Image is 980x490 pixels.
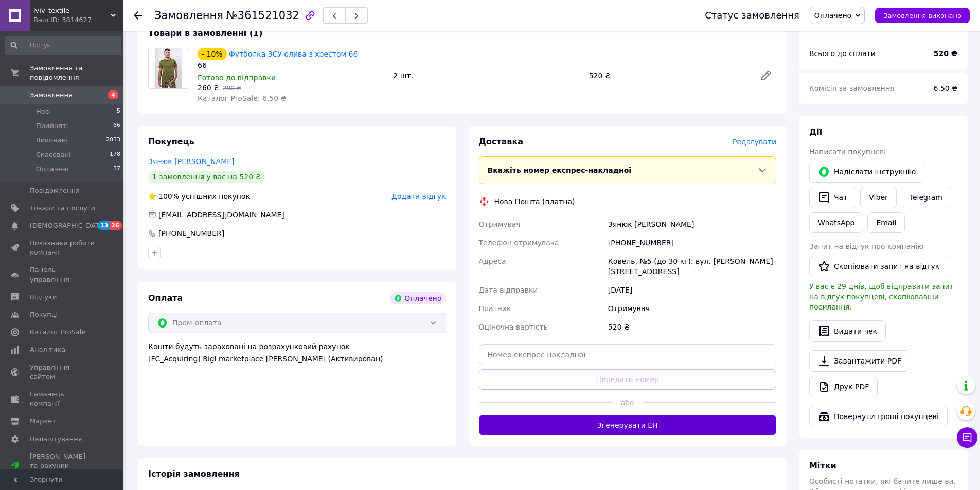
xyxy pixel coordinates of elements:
[198,94,286,102] span: Каталог ProSale: 6.50 ₴
[30,293,57,302] span: Відгуки
[809,212,863,233] a: WhatsApp
[389,68,584,83] div: 2 шт.
[809,187,856,208] button: Чат
[809,350,910,372] a: Завантажити PDF
[756,65,776,86] a: Редагувати
[934,84,957,93] span: 6.50 ₴
[30,186,80,195] span: Повідомлення
[479,286,538,294] span: Дата відправки
[809,406,948,427] button: Повернути гроші покупцеві
[488,166,632,174] span: Вкажіть номер експрес-накладної
[198,74,276,82] span: Готово до відправки
[98,221,110,230] span: 13
[148,28,263,38] span: Товари в замовленні (1)
[30,328,85,337] span: Каталог ProSale
[154,9,223,22] span: Замовлення
[30,345,65,354] span: Аналітика
[606,233,778,252] div: [PHONE_NUMBER]
[479,220,521,228] span: Отримувач
[155,48,183,88] img: Футболка ЗСУ олива з хрестом 66
[33,15,123,25] div: Ваш ID: 3814627
[30,64,123,82] span: Замовлення та повідомлення
[113,165,120,174] span: 37
[30,452,95,480] span: [PERSON_NAME] та рахунки
[110,150,120,159] span: 178
[585,68,752,83] div: 520 ₴
[198,84,219,92] span: 260 ₴
[158,192,179,201] span: 100%
[809,161,924,183] button: Надіслати інструкцію
[36,121,68,131] span: Прийняті
[733,138,776,146] span: Редагувати
[479,304,511,313] span: Платник
[30,363,95,382] span: Управління сайтом
[110,221,121,230] span: 26
[809,282,954,311] span: У вас є 29 днів, щоб відправити запит на відгук покупцеві, скопіювавши посилання.
[113,121,120,131] span: 66
[108,90,118,99] span: 4
[809,84,895,93] span: Комісія за замовлення
[934,49,957,58] b: 520 ₴
[390,292,446,304] div: Оплачено
[809,256,948,277] button: Скопіювати запит на відгук
[606,215,778,233] div: Зянюк [PERSON_NAME]
[30,390,95,408] span: Гаманець компанії
[809,376,878,397] a: Друк PDF
[479,415,777,435] button: Згенерувати ЕН
[901,187,951,208] a: Telegram
[30,221,106,230] span: [DEMOGRAPHIC_DATA]
[957,427,977,448] button: Чат з покупцем
[391,192,446,201] span: Додати відгук
[148,137,194,147] span: Покупець
[157,228,225,239] div: [PHONE_NUMBER]
[606,299,778,318] div: Отримувач
[36,107,51,116] span: Нові
[606,252,778,281] div: Ковель, №5 (до 30 кг): вул. [PERSON_NAME][STREET_ADDRESS]
[809,320,886,342] button: Видати чек
[814,11,851,20] span: Оплачено
[5,36,121,55] input: Пошук
[148,157,235,166] a: Зянюк [PERSON_NAME]
[30,265,95,284] span: Панель управління
[229,50,358,58] a: Футболка ЗСУ олива з хрестом 66
[30,416,56,426] span: Маркет
[148,354,446,364] div: [FC_Acquiring] Bigl marketplace [PERSON_NAME] (Активирован)
[479,257,506,265] span: Адреса
[492,196,578,207] div: Нова Пошта (платна)
[198,60,385,70] div: 66
[809,461,836,470] span: Мітки
[30,310,58,319] span: Покупці
[883,12,961,20] span: Замовлення виконано
[30,239,95,257] span: Показники роботи компанії
[606,281,778,299] div: [DATE]
[36,150,71,159] span: Скасовані
[226,9,299,22] span: №361521032
[867,212,905,233] button: Email
[134,10,142,21] div: Повернутися назад
[36,136,68,145] span: Виконані
[148,469,240,479] span: Історія замовлення
[809,49,876,58] span: Всього до сплати
[479,323,548,331] span: Оціночна вартість
[117,107,120,116] span: 5
[860,187,896,208] a: Viber
[148,171,265,183] div: 1 замовлення у вас на 520 ₴
[613,397,643,408] span: або
[198,48,227,60] div: - 10%
[36,165,68,174] span: Оплачені
[809,148,886,156] span: Написати покупцеві
[223,85,241,92] span: 290 ₴
[30,90,73,100] span: Замовлення
[148,341,446,364] div: Кошти будуть зараховані на розрахунковий рахунок
[705,10,799,21] div: Статус замовлення
[809,127,822,137] span: Дії
[148,191,250,202] div: успішних покупок
[30,204,95,213] span: Товари та послуги
[809,242,923,250] span: Запит на відгук про компанію
[148,293,183,303] span: Оплата
[479,137,524,147] span: Доставка
[158,211,284,219] span: [EMAIL_ADDRESS][DOMAIN_NAME]
[479,344,777,365] input: Номер експрес-накладної
[875,8,970,23] button: Замовлення виконано
[106,136,120,145] span: 2033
